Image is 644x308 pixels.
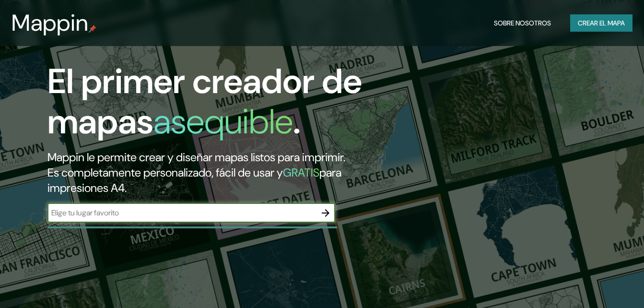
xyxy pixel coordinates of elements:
h3: Mappin [12,10,89,36]
input: Elige tu lugar favorito [47,207,316,218]
button: Crear el mapa [570,14,632,32]
font: Crear el mapa [578,17,625,29]
h5: GRATIS [283,165,319,180]
button: Sobre nosotros [490,14,555,32]
font: Sobre nosotros [494,17,551,29]
img: mappin-pin [89,25,96,33]
h1: El primer creador de mapas . [47,61,370,150]
h1: asequible [153,99,293,144]
h2: Mappin le permite crear y diseñar mapas listos para imprimir. Es completamente personalizado, fác... [47,150,370,196]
